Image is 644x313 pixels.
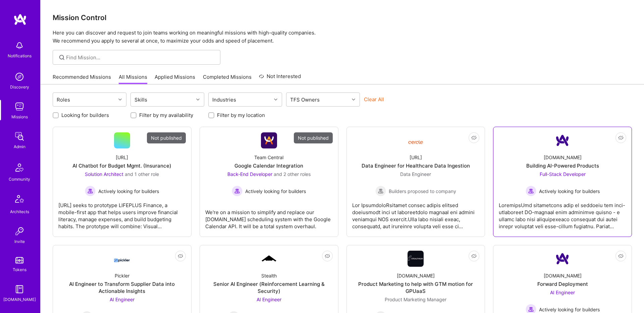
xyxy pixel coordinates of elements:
img: Actively looking for builders [526,186,536,196]
div: Invite [14,238,25,245]
div: TFS Owners [288,95,321,105]
a: Not Interested [259,72,301,84]
div: AI Chatbot for Budget Mgmt. (Insurance) [72,162,171,169]
span: and 1 other role [125,171,159,177]
div: Discovery [10,83,29,90]
div: [URL] [410,154,422,161]
i: icon EyeClosed [325,253,330,259]
a: Company Logo[DOMAIN_NAME]Building AI-Powered ProductsFull-Stack Developer Actively looking for bu... [499,132,626,231]
div: Forward Deployment [537,280,588,288]
div: Senior AI Engineer (Reinforcement Learning & Security) [205,280,333,295]
div: LoremipsUmd sitametcons adip el seddoeiu tem inci-utlaboreet DO-magnaal enim adminimve quisno - e... [499,196,626,230]
img: teamwork [13,100,26,113]
div: AI Engineer to Transform Supplier Data into Actionable Insights [58,280,186,295]
div: Skills [133,95,149,105]
i: icon EyeClosed [178,253,183,259]
span: and 2 other roles [274,171,311,177]
div: Product Marketing to help with GTM motion for GPUaaS [352,280,480,295]
img: discovery [13,70,26,83]
div: Not published [294,132,333,143]
div: Roles [55,95,72,105]
div: Google Calendar Integration [234,162,303,169]
a: Not published[URL]AI Chatbot for Budget Mgmt. (Insurance)Solution Architect and 1 other roleActiv... [58,132,186,231]
img: logo [13,13,27,25]
a: Completed Missions [203,73,252,84]
img: tokens [15,257,23,263]
img: Actively looking for builders [232,186,243,196]
div: Industries [211,95,238,105]
label: Filter by my location [217,112,265,119]
a: Recommended Missions [53,73,111,84]
div: Team Central [254,154,283,161]
div: Not published [147,132,186,143]
span: Actively looking for builders [245,188,306,195]
img: guide book [13,283,26,296]
div: [DOMAIN_NAME] [397,272,435,279]
div: [URL] [116,154,128,161]
div: [DOMAIN_NAME] [544,154,582,161]
span: Actively looking for builders [539,306,600,313]
p: Here you can discover and request to join teams working on meaningful missions with high-quality ... [53,29,632,45]
span: Full-Stack Developer [540,171,586,177]
button: Clear All [364,96,384,103]
div: We're on a mission to simplify and replace our [DOMAIN_NAME] scheduling system with the Google Ca... [205,203,333,230]
h3: Mission Control [53,13,632,22]
div: Missions [11,113,28,120]
span: Actively looking for builders [539,188,600,195]
label: Filter by my availability [139,112,193,119]
span: Back-End Developer [227,171,272,177]
img: Community [11,160,28,176]
span: AI Engineer [257,297,281,302]
i: icon Chevron [118,98,122,101]
span: AI Engineer [110,297,135,302]
span: Solution Architect [85,171,123,177]
i: icon EyeClosed [618,135,624,140]
img: Company Logo [408,135,424,146]
a: All Missions [119,73,147,84]
label: Looking for builders [61,112,109,119]
div: Community [9,176,30,183]
div: Pickler [115,272,129,279]
img: Actively looking for builders [85,186,96,196]
a: Company Logo[URL]Data Engineer for Healthcare Data IngestionData Engineer Builders proposed to co... [352,132,480,231]
a: Applied Missions [155,73,195,84]
i: icon EyeClosed [471,253,477,259]
span: Actively looking for builders [98,188,159,195]
div: Notifications [8,52,32,59]
i: icon Chevron [274,98,277,101]
img: Company Logo [554,132,571,148]
img: admin teamwork [13,130,26,143]
div: Tokens [13,266,26,273]
span: Product Marketing Manager [385,297,446,302]
img: bell [13,39,26,52]
a: Not publishedCompany LogoTeam CentralGoogle Calendar IntegrationBack-End Developer and 2 other ro... [205,132,333,231]
img: Invite [13,225,26,238]
span: Builders proposed to company [389,188,456,195]
img: Company Logo [554,251,571,267]
div: Admin [14,143,25,150]
i: icon EyeClosed [618,253,624,259]
div: Data Engineer for Healthcare Data Ingestion [362,162,470,169]
img: Company Logo [261,132,277,148]
div: [DOMAIN_NAME] [544,272,582,279]
input: Find Mission... [66,54,215,61]
img: Company Logo [408,251,424,267]
div: [DOMAIN_NAME] [3,296,36,303]
div: Stealth [261,272,277,279]
img: Company Logo [261,254,277,263]
i: icon Chevron [352,98,355,101]
img: Architects [11,192,28,208]
span: Data Engineer [400,171,431,177]
i: icon Chevron [196,98,200,101]
span: AI Engineer [550,290,575,295]
div: Lor IpsumdoloRsitamet consec adipis elitsed doeiusmodt inci ut laboreetdolo magnaal eni admini ve... [352,196,480,230]
i: icon EyeClosed [471,135,477,140]
img: Builders proposed to company [375,186,386,196]
div: Architects [10,208,29,215]
i: icon SearchGrey [58,54,66,61]
div: [URL] seeks to prototype LIFEPLUS Finance, a mobile-first app that helps users improve financial ... [58,196,186,230]
img: Company Logo [114,253,130,265]
div: Building AI-Powered Products [526,162,599,169]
